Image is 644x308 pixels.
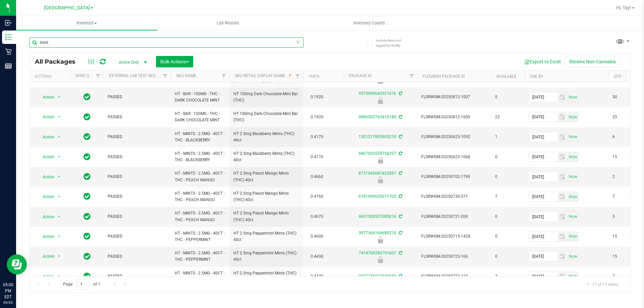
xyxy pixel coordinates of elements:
span: select [557,192,567,201]
a: Sku Retail Display Name [235,73,293,78]
span: Action [37,112,55,122]
span: All Packages [35,58,82,65]
a: Flourish Package ID [423,74,465,79]
span: Set Current date [567,232,579,241]
a: 9657302937085016 [359,214,396,219]
span: 1 - 17 of 17 items [581,279,624,289]
span: Action [37,192,55,201]
span: select [557,132,567,142]
a: 0886503763410180 [359,115,396,119]
a: Filter [93,70,104,82]
span: select [55,232,63,241]
div: Newly Received [342,157,418,164]
a: Inventory Counts [299,16,440,30]
span: 0.4600 [307,232,327,241]
span: HT - BAR - 100MG - THC - DARK CHOCOLATE MINT [175,91,225,104]
span: select [567,272,578,281]
span: HT 2.5mg Peach Mango Mints (THC) 40ct [233,170,299,183]
a: Lab Results [157,16,299,30]
span: HT 2.5mg Peach Mango Mints (THC) 40ct [233,210,299,223]
span: Action [37,252,55,261]
span: Sync from Compliance System [398,134,402,139]
span: 1 [495,134,521,140]
span: 0.4170 [307,152,327,162]
span: 0.4660 [307,172,327,182]
span: select [55,93,63,102]
span: Set Current date [567,271,579,281]
span: FLSRWGM-20250812-1009 [421,114,487,120]
inline-svg: Retail [5,48,12,55]
span: Clear [296,38,300,46]
span: 0.4170 [307,132,327,142]
span: select [567,192,578,201]
span: Set Current date [567,212,579,222]
a: 9407565559758357 [359,151,396,156]
span: select [557,152,567,162]
span: HT - MINTS - 2.5MG - 40CT - THC - PEPPERMINT [175,230,225,243]
a: Filter [292,70,303,82]
inline-svg: Reports [5,63,12,69]
span: Set Current date [567,252,579,261]
span: In Sync [84,192,91,201]
a: 3977369164699218 [359,231,396,235]
span: FLSRWGM-20250702-1789 [421,174,487,180]
a: 0207755007839650 [359,274,396,279]
span: select [567,172,578,182]
span: PASSED [108,114,167,120]
div: Newly Received [342,237,418,243]
span: FLSRWGM-20250723-166 [421,253,487,260]
span: select [557,93,567,102]
a: Inventory [16,16,157,30]
a: Filter [406,70,417,82]
span: HT 2.5mg Peach Mango Mints (THC) 40ct [233,190,299,203]
span: select [55,252,63,261]
span: In Sync [84,271,91,281]
span: 6 [612,134,638,140]
span: 50 [612,94,638,100]
a: THC% [309,74,320,79]
span: select [557,212,567,222]
span: select [557,112,567,122]
span: 15 [612,233,638,240]
span: HT 100mg Dark Chocolate Mint Bar (THC) [233,111,299,123]
span: HT 2.5mg Blackberry Mints (THC) 40ct [233,150,299,163]
span: 15 [612,154,638,160]
span: FLSRWGM-20250623-1092 [421,134,487,140]
span: PASSED [108,273,167,280]
span: HT - MINTS - 2.5MG - 40CT - THC - PEACH MANGO [175,190,225,203]
span: select [55,112,63,122]
span: 3 [495,273,521,280]
span: In Sync [84,232,91,241]
span: select [557,232,567,241]
a: SKU Name [176,73,196,78]
div: Actions [35,74,67,79]
span: select [567,252,578,261]
span: PASSED [108,94,167,100]
iframe: Resource center [7,254,27,274]
a: 7414709280791607 [359,251,396,255]
span: 0.4430 [307,271,327,281]
span: 2 [612,174,638,180]
button: Bulk Actions [156,56,193,67]
div: Newly Received [342,97,418,104]
span: HT - MINTS - 2.5MG - 40CT - THC - PEPPERMINT [175,250,225,263]
span: HT - MINTS - 2.5MG - 40CT - THC - PEACH MANGO [175,210,225,223]
span: Page of 1 [57,279,106,290]
span: In Sync [84,172,91,181]
span: Action [37,152,55,162]
a: Filter [218,70,229,82]
span: 5 [612,213,638,220]
a: 1301217855905210 [359,134,396,139]
span: select [567,152,578,162]
span: 0.4430 [307,252,327,261]
p: 09/23 [3,300,13,305]
span: In Sync [84,212,91,221]
a: Available [496,74,517,79]
span: PASSED [108,154,167,160]
span: Set Current date [567,93,579,102]
span: 0 [495,94,521,100]
a: Package ID [349,73,372,78]
span: select [567,232,578,241]
span: Sync from Compliance System [398,194,402,199]
span: Set Current date [567,112,579,122]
